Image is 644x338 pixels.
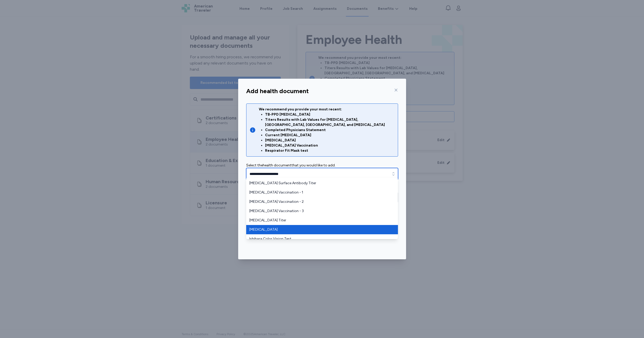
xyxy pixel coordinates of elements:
span: [MEDICAL_DATA] Vaccination - 1 [249,190,389,195]
span: [MEDICAL_DATA] Titer [249,218,389,223]
span: [MEDICAL_DATA] Surface Antibody Titer [249,181,389,186]
span: [MEDICAL_DATA] Vaccination - 2 [249,199,389,204]
span: [MEDICAL_DATA] [249,227,389,232]
span: Ishihara Color Vision Test [249,236,389,242]
span: [MEDICAL_DATA] Vaccination - 3 [249,208,389,214]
